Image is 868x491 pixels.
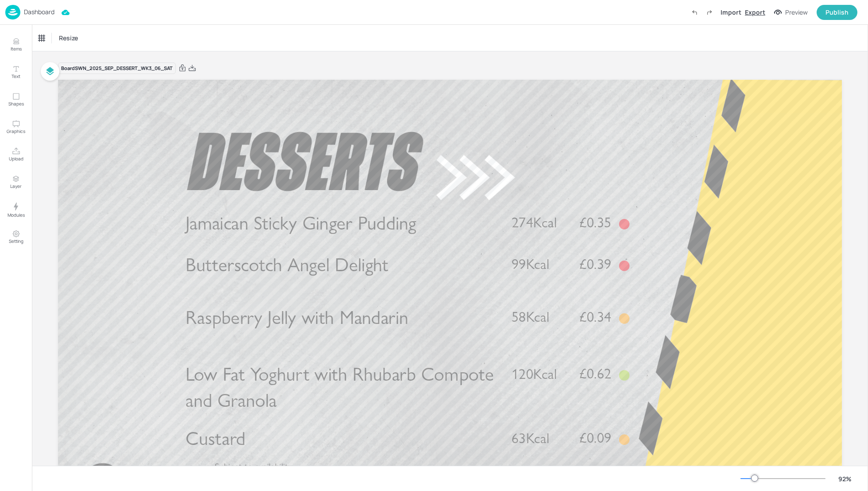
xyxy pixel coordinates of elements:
[511,365,557,382] span: 120Kcal
[579,431,612,445] span: £0.09
[834,474,856,483] div: 92 %
[817,5,857,20] button: Publish
[24,9,54,15] p: Dashboard
[186,362,494,412] span: Low Fat Yoghurt with Rhubarb Compote and Granola
[58,62,176,74] div: Board SWN_2025_SEP_DESSERT_WK3_06_SAT
[57,33,80,43] span: Resize
[511,214,557,231] span: 274Kcal
[721,8,741,17] div: Import
[745,8,765,17] div: Export
[785,8,808,17] div: Preview
[186,211,416,234] span: Jamaican Sticky Ginger Pudding
[579,215,612,230] span: £0.35
[511,256,550,273] span: 99Kcal
[579,366,612,381] span: £0.62
[825,8,849,17] div: Publish
[511,429,550,447] span: 63Kcal
[186,306,408,329] span: Raspberry Jelly with Mandarin
[579,257,612,271] span: £0.39
[5,5,20,19] img: logo-86c26b7e.jpg
[579,310,612,324] span: £0.34
[769,6,813,19] button: Preview
[186,253,388,276] span: Butterscotch Angel Delight
[687,5,702,20] label: Undo (Ctrl + Z)
[186,427,246,450] span: Custard
[511,308,550,326] span: 58Kcal
[702,5,717,20] label: Redo (Ctrl + Y)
